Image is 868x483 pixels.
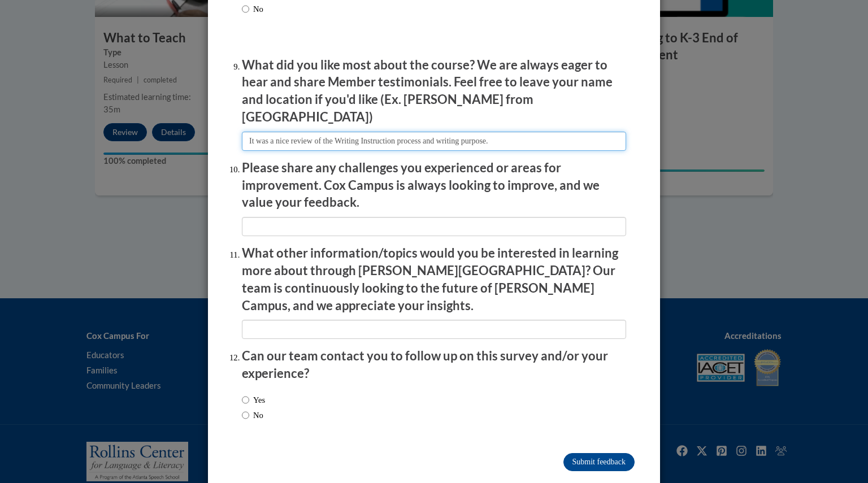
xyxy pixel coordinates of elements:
p: No [253,3,265,15]
input: Yes [242,394,249,406]
p: What did you like most about the course? We are always eager to hear and share Member testimonial... [242,56,626,126]
p: What other information/topics would you be interested in learning more about through [PERSON_NAME... [242,245,626,314]
label: No [242,409,263,421]
p: Please share any challenges you experienced or areas for improvement. Cox Campus is always lookin... [242,159,626,211]
p: Can our team contact you to follow up on this survey and/or your experience? [242,347,626,382]
input: No [242,3,249,15]
label: Yes [242,394,265,406]
input: Submit feedback [563,453,635,471]
input: No [242,409,249,421]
